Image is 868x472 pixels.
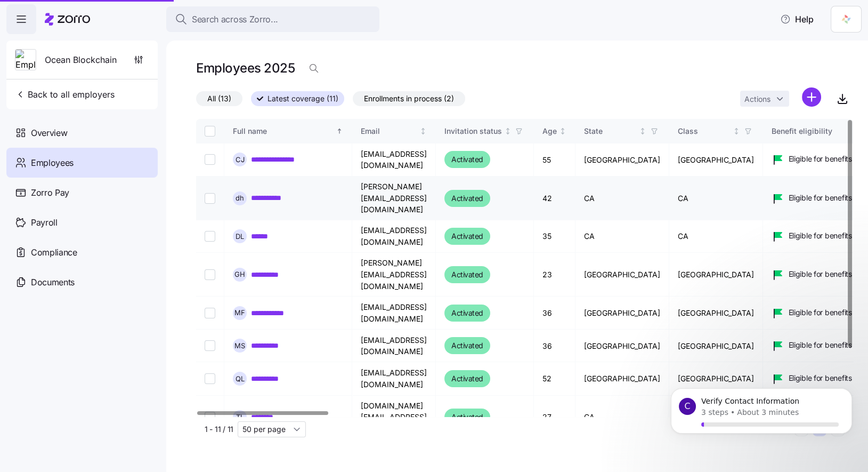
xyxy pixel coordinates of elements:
[789,193,852,203] span: Eligible for benefits
[575,362,669,395] td: [GEOGRAPHIC_DATA]
[166,6,379,32] button: Search across Zorro...
[236,156,245,163] span: C J
[451,192,483,205] span: Activated
[205,126,215,137] input: Select all records
[740,91,789,107] button: Actions
[205,269,215,280] input: Select record 4
[789,269,852,279] span: Eligible for benefits
[207,92,231,106] span: All (13)
[534,330,575,362] td: 36
[575,177,669,220] td: CA
[352,220,436,253] td: [EMAIL_ADDRESS][DOMAIN_NAME]
[789,373,852,383] span: Eligible for benefits
[15,50,36,71] img: Employer logo
[31,276,75,289] span: Documents
[45,53,117,67] span: Ocean Blockchain
[451,153,483,166] span: Activated
[352,297,436,330] td: [EMAIL_ADDRESS][DOMAIN_NAME]
[444,125,502,137] div: Invitation status
[655,376,868,467] iframe: Intercom notifications message
[31,216,58,229] span: Payroll
[789,230,852,241] span: Eligible for benefits
[6,237,158,267] a: Compliance
[744,95,770,103] span: Actions
[584,125,637,137] div: State
[352,119,436,143] th: EmailNot sorted
[780,13,814,26] span: Help
[802,87,821,107] svg: add icon
[678,125,731,137] div: Class
[575,396,669,439] td: CA
[419,127,427,135] div: Not sorted
[31,126,67,140] span: Overview
[575,253,669,297] td: [GEOGRAPHIC_DATA]
[196,60,295,76] h1: Employees 2025
[534,177,575,220] td: 42
[6,148,158,178] a: Employees
[669,220,763,253] td: CA
[15,88,115,101] span: Back to all employers
[575,143,669,177] td: [GEOGRAPHIC_DATA]
[236,195,244,202] span: d h
[31,156,74,170] span: Employees
[234,271,245,278] span: G H
[352,330,436,362] td: [EMAIL_ADDRESS][DOMAIN_NAME]
[669,253,763,297] td: [GEOGRAPHIC_DATA]
[236,233,244,240] span: D L
[772,9,822,30] button: Help
[575,119,669,143] th: StateNot sorted
[451,230,483,243] span: Activated
[6,267,158,297] a: Documents
[669,297,763,330] td: [GEOGRAPHIC_DATA]
[451,339,483,352] span: Activated
[352,253,436,297] td: [PERSON_NAME][EMAIL_ADDRESS][DOMAIN_NAME]
[234,309,245,316] span: M F
[352,396,436,439] td: [DOMAIN_NAME][EMAIL_ADDRESS][DOMAIN_NAME]
[364,92,454,106] span: Enrollments in process (2)
[352,362,436,395] td: [EMAIL_ADDRESS][DOMAIN_NAME]
[224,119,352,143] th: Full nameSorted ascending
[236,375,245,382] span: Q L
[336,127,343,135] div: Sorted ascending
[789,340,852,350] span: Eligible for benefits
[669,362,763,395] td: [GEOGRAPHIC_DATA]
[352,177,436,220] td: [PERSON_NAME][EMAIL_ADDRESS][DOMAIN_NAME]
[669,143,763,177] td: [GEOGRAPHIC_DATA]
[205,231,215,242] input: Select record 3
[234,342,245,349] span: M S
[639,127,646,135] div: Not sorted
[352,143,436,177] td: [EMAIL_ADDRESS][DOMAIN_NAME]
[192,13,278,26] span: Search across Zorro...
[789,307,852,318] span: Eligible for benefits
[267,92,338,106] span: Latest coverage (11)
[205,193,215,204] input: Select record 2
[361,125,418,137] div: Email
[575,330,669,362] td: [GEOGRAPHIC_DATA]
[534,143,575,177] td: 55
[11,84,119,105] button: Back to all employers
[838,11,855,28] img: 5711ede7-1a95-4d76-b346-8039fc8124a1-1741415864132.png
[534,297,575,330] td: 36
[233,125,334,137] div: Full name
[542,125,557,137] div: Age
[451,307,483,319] span: Activated
[733,127,740,135] div: Not sorted
[205,373,215,384] input: Select record 7
[669,177,763,220] td: CA
[205,340,215,351] input: Select record 6
[789,154,852,164] span: Eligible for benefits
[534,362,575,395] td: 52
[559,127,566,135] div: Not sorted
[31,246,77,259] span: Compliance
[534,253,575,297] td: 23
[436,119,534,143] th: Invitation statusNot sorted
[534,220,575,253] td: 35
[6,178,158,207] a: Zorro Pay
